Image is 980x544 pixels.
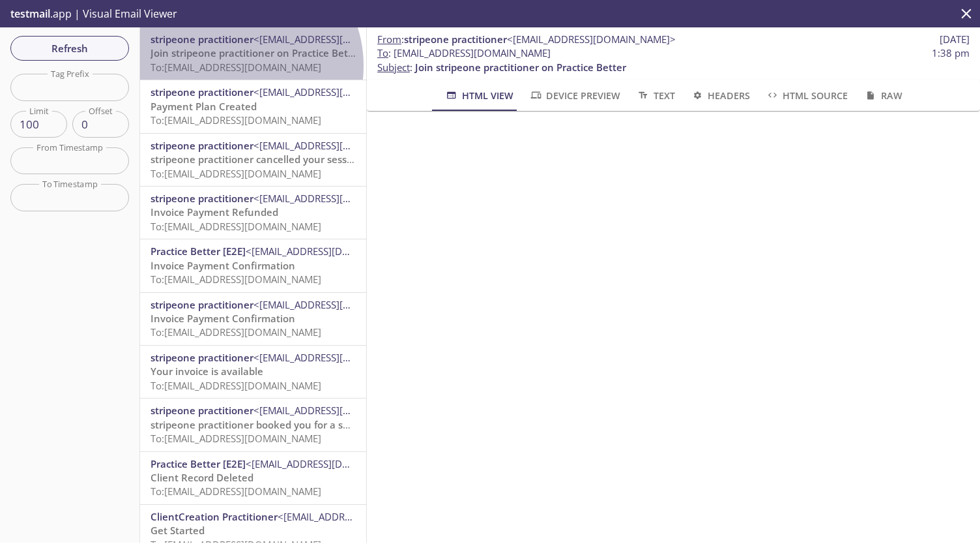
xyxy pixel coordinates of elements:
[151,404,253,417] span: stripeone practitioner
[377,33,401,46] span: From
[140,452,366,504] div: Practice Better [E2E]<[EMAIL_ADDRESS][DOMAIN_NAME]>Client Record DeletedTo:[EMAIL_ADDRESS][DOMAIN...
[151,524,205,537] span: Get Started
[151,351,253,364] span: stripeone practitioner
[253,351,422,364] span: <[EMAIL_ADDRESS][DOMAIN_NAME]>
[21,40,119,57] span: Refresh
[140,399,366,451] div: stripeone practitioner<[EMAIL_ADDRESS][DOMAIN_NAME]>stripeone practitioner booked you for a sessi...
[151,379,321,392] span: To: [EMAIL_ADDRESS][DOMAIN_NAME]
[253,33,422,46] span: <[EMAIL_ADDRESS][DOMAIN_NAME]>
[151,510,278,523] span: ClientCreation Practitioner
[377,46,388,59] span: To
[932,46,970,60] span: 1:38 pm
[151,113,321,127] span: To: [EMAIL_ADDRESS][DOMAIN_NAME]
[151,192,253,205] span: stripeone practitioner
[246,245,414,258] span: <[EMAIL_ADDRESS][DOMAIN_NAME]>
[253,85,422,98] span: <[EMAIL_ADDRESS][DOMAIN_NAME]>
[246,457,414,470] span: <[EMAIL_ADDRESS][DOMAIN_NAME]>
[151,167,321,180] span: To: [EMAIL_ADDRESS][DOMAIN_NAME]
[151,220,321,233] span: To: [EMAIL_ADDRESS][DOMAIN_NAME]
[140,27,366,80] div: stripeone practitioner<[EMAIL_ADDRESS][DOMAIN_NAME]>Join stripeone practitioner on Practice Bette...
[151,100,257,113] span: Payment Plan Created
[253,298,422,311] span: <[EMAIL_ADDRESS][DOMAIN_NAME]>
[415,61,626,74] span: Join stripeone practitioner on Practice Better
[377,46,551,60] span: : [EMAIL_ADDRESS][DOMAIN_NAME]
[151,153,362,166] span: stripeone practitioner cancelled your session
[140,187,366,239] div: stripeone practitioner<[EMAIL_ADDRESS][DOMAIN_NAME]>Invoice Payment RefundedTo:[EMAIL_ADDRESS][DO...
[10,36,129,61] button: Refresh
[151,245,246,258] span: Practice Better [E2E]
[691,87,750,104] span: Headers
[151,273,321,286] span: To: [EMAIL_ADDRESS][DOMAIN_NAME]
[151,61,321,74] span: To: [EMAIL_ADDRESS][DOMAIN_NAME]
[766,87,848,104] span: HTML Source
[140,134,366,186] div: stripeone practitioner<[EMAIL_ADDRESS][DOMAIN_NAME]>stripeone practitioner cancelled your session...
[253,139,422,152] span: <[EMAIL_ADDRESS][DOMAIN_NAME]>
[940,33,970,46] span: [DATE]
[151,418,373,431] span: stripeone practitioner booked you for a session
[507,33,676,46] span: <[EMAIL_ADDRESS][DOMAIN_NAME]>
[151,33,253,46] span: stripeone practitioner
[140,346,366,398] div: stripeone practitioner<[EMAIL_ADDRESS][DOMAIN_NAME]>Your invoice is availableTo:[EMAIL_ADDRESS][D...
[151,457,246,470] span: Practice Better [E2E]
[253,192,422,205] span: <[EMAIL_ADDRESS][DOMAIN_NAME]>
[377,46,970,74] p: :
[151,298,253,311] span: stripeone practitioner
[444,87,513,104] span: HTML View
[10,7,50,21] span: testmail
[151,85,253,98] span: stripeone practitioner
[151,312,295,325] span: Invoice Payment Confirmation
[151,485,321,498] span: To: [EMAIL_ADDRESS][DOMAIN_NAME]
[377,33,676,46] span: :
[253,404,422,417] span: <[EMAIL_ADDRESS][DOMAIN_NAME]>
[151,139,253,152] span: stripeone practitioner
[151,325,321,339] span: To: [EMAIL_ADDRESS][DOMAIN_NAME]
[151,471,253,484] span: Client Record Deleted
[151,259,295,272] span: Invoice Payment Confirmation
[636,87,674,104] span: Text
[377,61,410,74] span: Subject
[404,33,507,46] span: stripeone practitioner
[140,239,366,292] div: Practice Better [E2E]<[EMAIL_ADDRESS][DOMAIN_NAME]>Invoice Payment ConfirmationTo:[EMAIL_ADDRESS]...
[278,510,446,523] span: <[EMAIL_ADDRESS][DOMAIN_NAME]>
[151,432,321,445] span: To: [EMAIL_ADDRESS][DOMAIN_NAME]
[151,205,278,219] span: Invoice Payment Refunded
[140,80,366,132] div: stripeone practitioner<[EMAIL_ADDRESS][DOMAIN_NAME]>Payment Plan CreatedTo:[EMAIL_ADDRESS][DOMAIN...
[151,365,263,378] span: Your invoice is available
[140,293,366,345] div: stripeone practitioner<[EMAIL_ADDRESS][DOMAIN_NAME]>Invoice Payment ConfirmationTo:[EMAIL_ADDRESS...
[529,87,620,104] span: Device Preview
[863,87,902,104] span: Raw
[151,46,362,59] span: Join stripeone practitioner on Practice Better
